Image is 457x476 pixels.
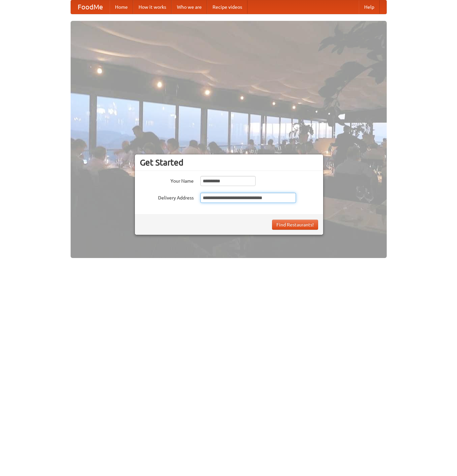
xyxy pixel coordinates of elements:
a: Help [359,0,380,14]
a: Recipe videos [207,0,247,14]
a: How it works [133,0,172,14]
label: Delivery Address [140,193,194,201]
a: Who we are [172,0,207,14]
h3: Get Started [140,157,318,168]
a: FoodMe [71,0,110,14]
a: Home [110,0,133,14]
label: Your Name [140,176,194,184]
button: Find Restaurants! [272,220,318,230]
